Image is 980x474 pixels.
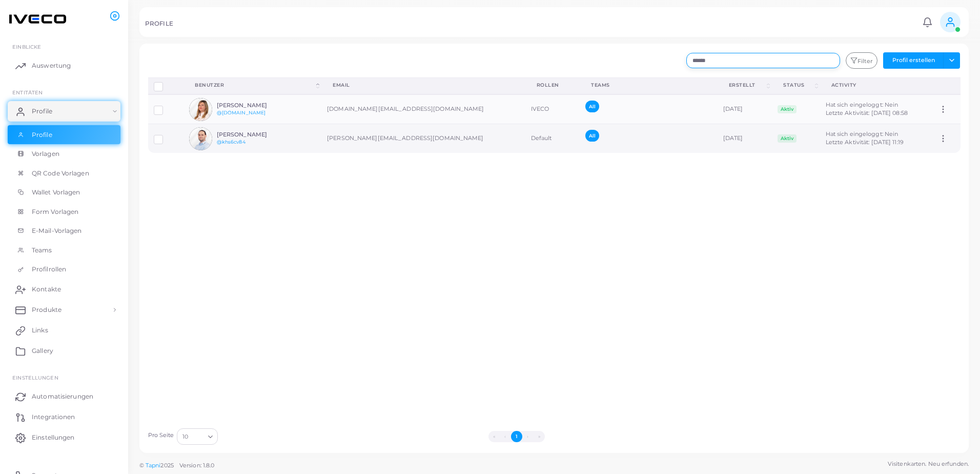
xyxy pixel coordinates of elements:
[525,94,580,124] td: IVECO
[8,407,120,427] a: Integrationen
[32,207,78,216] span: Form Vorlagen
[177,428,218,445] div: Search for option
[32,61,71,70] span: Auswertung
[32,149,59,159] span: Vorlagen
[12,89,43,95] span: ENTITÄTEN
[718,124,772,153] td: [DATE]
[179,462,215,469] span: Version: 1.8.0
[591,82,706,89] div: Teams
[12,44,41,50] span: EINBLICKE
[139,461,214,470] span: ©
[888,460,969,468] span: Visitenkarten. Neu erfunden.
[778,105,797,113] span: Aktiv
[148,431,174,440] label: Pro Seite
[8,427,120,448] a: Einstellungen
[718,94,772,124] td: [DATE]
[321,124,525,153] td: [PERSON_NAME][EMAIL_ADDRESS][DOMAIN_NAME]
[333,82,514,89] div: Email
[32,412,75,422] span: Integrationen
[182,431,188,442] span: 10
[32,285,61,294] span: Kontakte
[883,52,944,69] button: Profil erstellen
[32,246,52,255] span: Teams
[160,461,173,470] span: 2025
[846,52,877,69] button: Filter
[321,94,525,124] td: [DOMAIN_NAME][EMAIL_ADDRESS][DOMAIN_NAME]
[8,320,120,341] a: Links
[32,226,82,235] span: E-Mail-Vorlagen
[217,102,292,109] h6: [PERSON_NAME]
[12,374,58,381] span: Einstellungen
[32,305,62,314] span: Produkte
[189,127,212,150] img: avatar
[32,265,66,274] span: Profilrollen
[826,130,899,137] span: Hat sich eingeloggt: Nein
[221,431,812,442] ul: Pagination
[778,134,797,143] span: Aktiv
[8,183,120,202] a: Wallet Vorlagen
[8,300,120,320] a: Produkte
[8,164,120,183] a: QR Code Vorlagen
[585,101,599,112] span: All
[32,326,48,335] span: Links
[537,82,568,89] div: Rollen
[8,279,120,300] a: Kontakte
[8,386,120,407] a: Automatisierungen
[32,346,53,355] span: Gallery
[9,10,66,29] img: logo
[511,431,522,442] button: Go to page 1
[783,82,812,89] div: Status
[8,241,120,260] a: Teams
[32,107,52,116] span: Profile
[831,82,922,89] div: activity
[8,125,120,145] a: Profile
[525,124,580,153] td: Default
[148,77,184,94] th: Row-selection
[195,82,314,89] div: Benutzer
[8,260,120,279] a: Profilrollen
[826,101,899,108] span: Hat sich eingeloggt: Nein
[189,431,204,442] input: Search for option
[32,169,89,178] span: QR Code Vorlagen
[8,144,120,164] a: Vorlagen
[826,109,908,116] span: Letzte Aktivität: [DATE] 08:58
[32,188,80,197] span: Wallet Vorlagen
[8,55,120,76] a: Auswertung
[145,20,173,27] h5: PROFILE
[8,221,120,241] a: E-Mail-Vorlagen
[8,202,120,222] a: Form Vorlagen
[217,110,266,115] a: @[DOMAIN_NAME]
[933,77,960,94] th: Action
[217,139,246,145] a: @khs6cv84
[826,139,904,146] span: Letzte Aktivität: [DATE] 11:19
[8,101,120,122] a: Profile
[217,131,292,138] h6: [PERSON_NAME]
[32,433,74,442] span: Einstellungen
[8,341,120,361] a: Gallery
[585,130,599,142] span: All
[32,130,52,140] span: Profile
[729,82,765,89] div: Erstellt
[189,98,212,121] img: avatar
[146,462,161,469] a: Tapni
[32,392,93,401] span: Automatisierungen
